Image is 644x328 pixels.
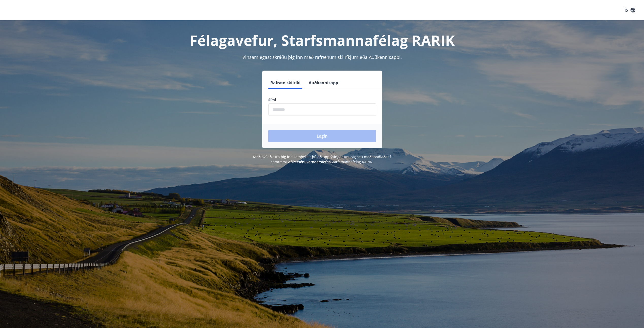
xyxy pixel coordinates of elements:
span: Með því að skrá þig inn samþykkir þú að upplýsingar um þig séu meðhöndlaðar í samræmi við Starfsm... [253,154,391,164]
span: Vinsamlegast skráðu þig inn með rafrænum skilríkjum eða Auðkennisappi. [242,54,402,60]
h1: Félagavefur, Starfsmannafélag RARIK [145,30,499,50]
button: Auðkennisapp [307,77,340,89]
a: Persónuverndarstefna [293,159,331,164]
label: Sími [268,97,376,102]
button: ÍS [622,6,638,15]
button: Rafræn skilríki [268,77,303,89]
